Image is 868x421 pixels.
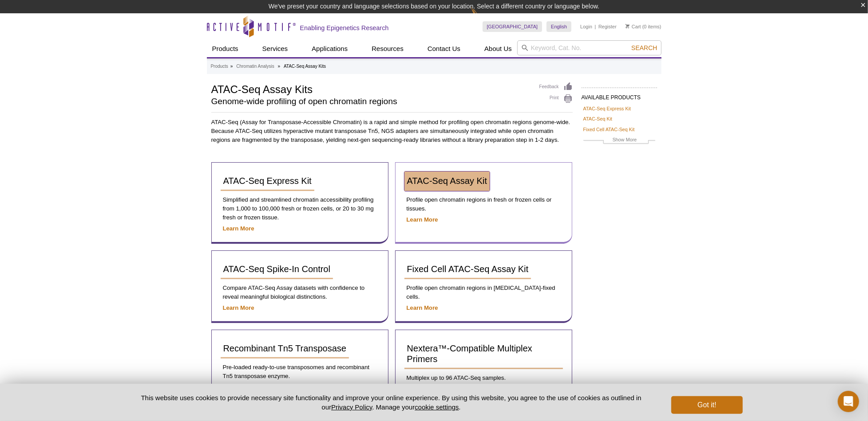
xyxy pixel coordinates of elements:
[211,62,228,70] a: Products
[366,40,409,57] a: Resources
[306,40,353,57] a: Applications
[583,125,635,133] a: Fixed Cell ATAC-Seq Kit
[223,225,254,232] a: Learn More
[626,21,662,32] li: (0 items)
[211,82,531,95] h1: ATAC-Seq Assay Kits
[221,363,379,381] p: Pre-loaded ready-to-use transposomes and recombinant Tn5 transposase enzyme.
[126,393,657,412] p: This website uses cookies to provide necessary site functionality and improve your online experie...
[539,82,573,92] a: Feedback
[223,264,331,274] span: ATAC-Seq Spike-In Control
[517,40,662,55] input: Keyword, Cat. No.
[483,21,543,32] a: [GEOGRAPHIC_DATA]
[284,64,326,69] li: ATAC-Seq Assay Kits
[257,40,293,57] a: Services
[404,172,490,191] a: ATAC-Seq Assay Kit
[838,391,859,412] div: Open Intercom Messenger
[404,260,531,279] a: Fixed Cell ATAC-Seq Assay Kit
[547,21,571,32] a: English
[479,40,517,57] a: About Us
[207,40,244,57] a: Products
[598,23,617,30] a: Register
[671,396,742,414] button: Got it!
[595,21,596,32] li: |
[583,136,655,146] a: Show More
[471,7,495,27] img: Change Here
[626,24,630,28] img: Your Cart
[223,176,312,186] span: ATAC-Seq Express Kit
[221,195,379,222] p: Simplified and streamlined chromatin accessibility profiling from 1,000 to 100,000 fresh or froze...
[407,176,487,186] span: ATAC-Seq Assay Kit
[415,403,459,411] button: cookie settings
[404,339,563,369] a: Nextera™-Compatible Multiplex Primers
[629,44,660,52] button: Search
[404,195,563,213] p: Profile open chromatin regions in fresh or frozen cells or tissues.
[583,115,613,123] a: ATAC-Seq Kit
[221,284,379,301] p: Compare ATAC-Seq Assay datasets with confidence to reveal meaningful biological distinctions.
[404,374,563,382] p: Multiplex up to 96 ATAC-Seq samples.
[583,105,631,113] a: ATAC-Seq Express Kit
[580,23,592,30] a: Login
[211,118,573,144] p: ATAC-Seq (Assay for Transposase-Accessible Chromatin) is a rapid and simple method for profiling ...
[300,24,389,32] h2: Enabling Epigenetics Research
[278,64,281,69] li: »
[221,260,333,279] a: ATAC-Seq Spike-In Control
[223,343,347,353] span: Recombinant Tn5 Transposase
[223,304,254,311] a: Learn More
[331,403,372,411] a: Privacy Policy
[422,40,466,57] a: Contact Us
[211,97,531,105] h2: Genome-wide profiling of open chromatin regions
[407,343,532,364] span: Nextera™-Compatible Multiplex Primers
[539,94,573,104] a: Print
[582,87,657,103] h2: AVAILABLE PRODUCTS
[404,284,563,301] p: Profile open chromatin regions in [MEDICAL_DATA]-fixed cells.
[407,304,438,311] a: Learn More
[221,172,314,191] a: ATAC-Seq Express Kit
[407,264,529,274] span: Fixed Cell ATAC-Seq Assay Kit
[236,62,274,70] a: Chromatin Analysis
[221,339,349,359] a: Recombinant Tn5 Transposase
[230,64,233,69] li: »
[631,44,657,51] span: Search
[407,216,438,223] a: Learn More
[626,23,641,30] a: Cart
